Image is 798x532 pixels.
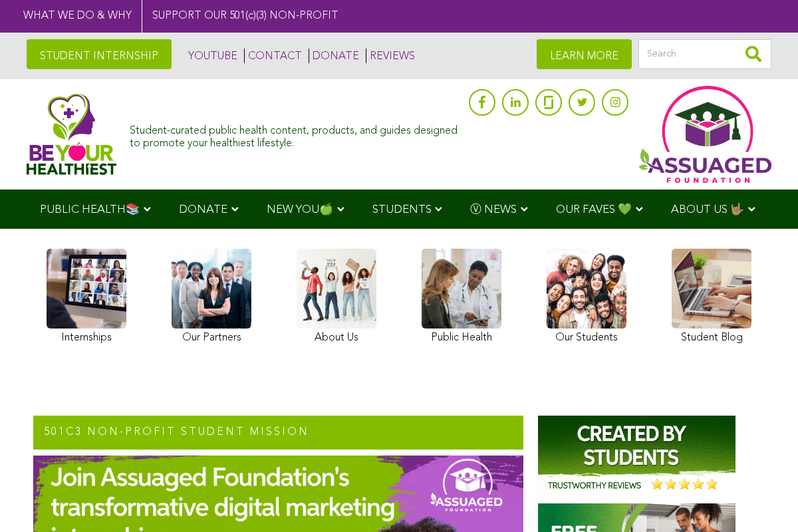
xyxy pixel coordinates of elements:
[538,416,735,495] img: Assuaged-Foundation-Student-Internship-Opportunity-Reviews-Mission-GIPHY-2
[544,96,553,109] img: glassdoor
[40,204,140,215] span: PUBLIC HEALTH📚
[179,204,227,215] span: DONATE
[244,49,302,63] a: CONTACT
[671,204,744,215] span: ABOUT US 🤟🏽
[27,93,116,175] img: Assuaged
[33,416,523,450] h2: 501c3 NON-PROFIT STUDENT MISSION
[537,39,632,69] a: LEARN MORE
[366,49,415,63] a: REVIEWS
[20,190,778,229] div: Navigation Menu
[27,39,172,69] a: STUDENT INTERNSHIP
[267,204,333,215] span: NEW YOU🍏
[556,204,632,215] span: OUR FAVES 💚
[470,204,517,215] span: Ⓥ NEWS
[309,49,359,63] a: DONATE
[638,86,771,183] img: Assuaged App
[185,49,237,63] a: YOUTUBE
[731,468,798,532] iframe: Chat Widget
[130,118,462,150] div: Student-curated public health content, products, and guides designed to promote your healthiest l...
[372,204,432,215] span: STUDENTS
[638,39,771,69] input: Search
